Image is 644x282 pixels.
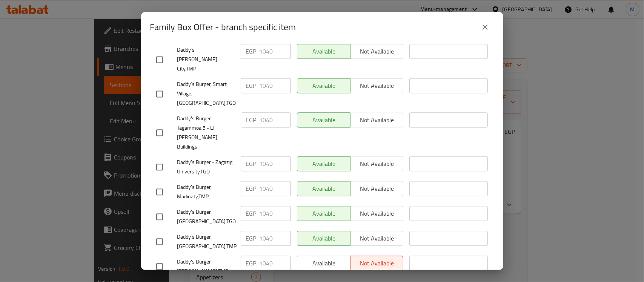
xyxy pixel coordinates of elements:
input: Please enter price [260,256,291,271]
h2: Family Box Offer - branch specific item [150,21,296,33]
input: Please enter price [260,112,291,127]
input: Please enter price [260,156,291,171]
p: EGP [246,81,257,90]
button: close [476,18,494,36]
p: EGP [246,234,257,243]
p: EGP [246,259,257,268]
span: Daddy`s [PERSON_NAME] City,TMP [177,45,235,74]
input: Please enter price [260,206,291,221]
span: Daddy's Burger - Zagazig University,TGO [177,158,235,176]
p: EGP [246,115,257,124]
span: Daddy`s Burger, Smart Village,[GEOGRAPHIC_DATA],TGO [177,80,235,108]
span: Daddy`s Burger, [GEOGRAPHIC_DATA],TMP [177,232,235,251]
input: Please enter price [260,231,291,246]
input: Please enter price [260,78,291,93]
span: Daddy's Burger, Madinaty,TMP [177,182,235,201]
input: Please enter price [260,181,291,196]
input: Please enter price [260,44,291,59]
p: EGP [246,159,257,168]
p: EGP [246,209,257,218]
span: Daddy's Burger, Tagammoa 5 - El [PERSON_NAME] Buildings [177,114,235,152]
p: EGP [246,47,257,56]
span: Daddy's Burger, [PERSON_NAME],TMP [177,257,235,276]
p: EGP [246,184,257,193]
span: Daddy's Burger, [GEOGRAPHIC_DATA],TGO [177,207,235,226]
